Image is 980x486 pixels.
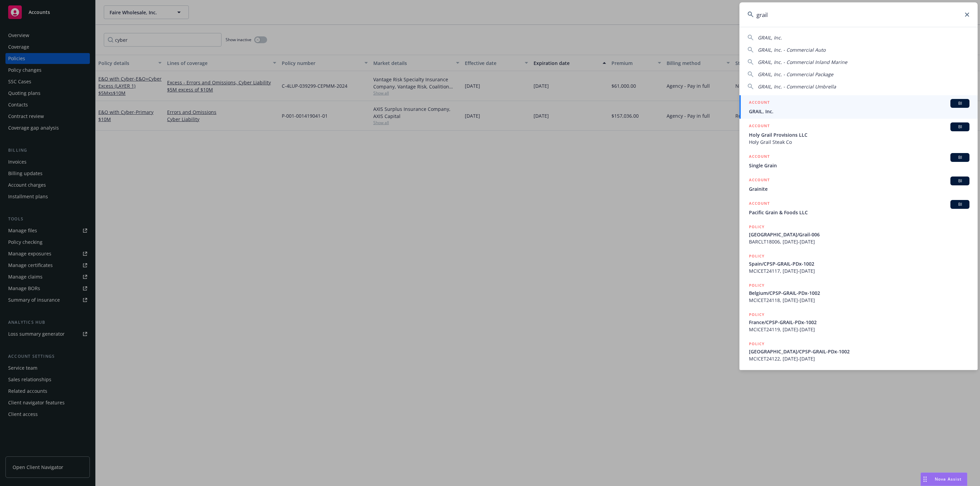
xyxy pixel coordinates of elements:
h5: POLICY [749,340,765,347]
h5: ACCOUNT [749,200,770,208]
a: POLICY[GEOGRAPHIC_DATA]/Grail-006BARCLT18006, [DATE]-[DATE] [739,220,978,249]
h5: ACCOUNT [749,153,770,161]
a: ACCOUNTBISingle Grain [739,149,978,173]
span: GRAIL, Inc. - Commercial Umbrella [758,83,836,90]
a: ACCOUNTBIGRAIL, Inc. [739,95,978,119]
h5: POLICY [749,311,765,318]
span: MCICET24119, [DATE]-[DATE] [749,326,969,333]
a: POLICYBelgium/CPSP-GRAIL-PDx-1002MCICET24118, [DATE]-[DATE] [739,278,978,307]
input: Search... [739,2,978,27]
span: Grainite [749,185,969,192]
h5: ACCOUNT [749,122,770,131]
span: BI [953,100,967,106]
span: Pacific Grain & Foods LLC [749,209,969,216]
span: [GEOGRAPHIC_DATA]/Grail-006 [749,231,969,238]
span: BI [953,124,967,130]
span: Belgium/CPSP-GRAIL-PDx-1002 [749,289,969,297]
span: MCICET24122, [DATE]-[DATE] [749,355,969,362]
h5: ACCOUNT [749,99,770,107]
a: ACCOUNTBIHoly Grail Provisions LLCHoly Grail Steak Co [739,119,978,149]
span: BARCLT18006, [DATE]-[DATE] [749,238,969,245]
h5: POLICY [749,223,765,230]
span: BI [953,154,967,161]
span: GRAIL, Inc. - Commercial Auto [758,47,826,53]
span: MCICET24117, [DATE]-[DATE] [749,267,969,274]
span: BI [953,201,967,207]
span: Spain/CPSP-GRAIL-PDx-1002 [749,260,969,267]
a: ACCOUNTBIPacific Grain & Foods LLC [739,196,978,220]
span: Single Grain [749,162,969,169]
span: MCICET24118, [DATE]-[DATE] [749,297,969,304]
span: [GEOGRAPHIC_DATA]/CPSP-GRAIL-PDx-1002 [749,348,969,355]
a: POLICYSpain/CPSP-GRAIL-PDx-1002MCICET24117, [DATE]-[DATE] [739,249,978,278]
a: ACCOUNTBIGrainite [739,173,978,196]
h5: ACCOUNT [749,177,770,185]
span: BI [953,178,967,184]
div: Drag to move [921,473,929,486]
span: GRAIL, Inc. - Commercial Inland Marine [758,59,847,65]
span: Holy Grail Provisions LLC [749,131,969,138]
a: POLICYFrance/CPSP-GRAIL-PDx-1002MCICET24119, [DATE]-[DATE] [739,307,978,337]
h5: POLICY [749,253,765,259]
span: Nova Assist [935,476,962,482]
a: POLICY[GEOGRAPHIC_DATA]/CPSP-GRAIL-PDx-1002MCICET24122, [DATE]-[DATE] [739,337,978,366]
span: France/CPSP-GRAIL-PDx-1002 [749,319,969,326]
span: GRAIL, Inc. - Commercial Package [758,71,833,78]
button: Nova Assist [920,472,967,486]
h5: POLICY [749,282,765,289]
span: Holy Grail Steak Co [749,138,969,146]
span: GRAIL, Inc. [749,108,969,115]
span: GRAIL, Inc. [758,34,782,41]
